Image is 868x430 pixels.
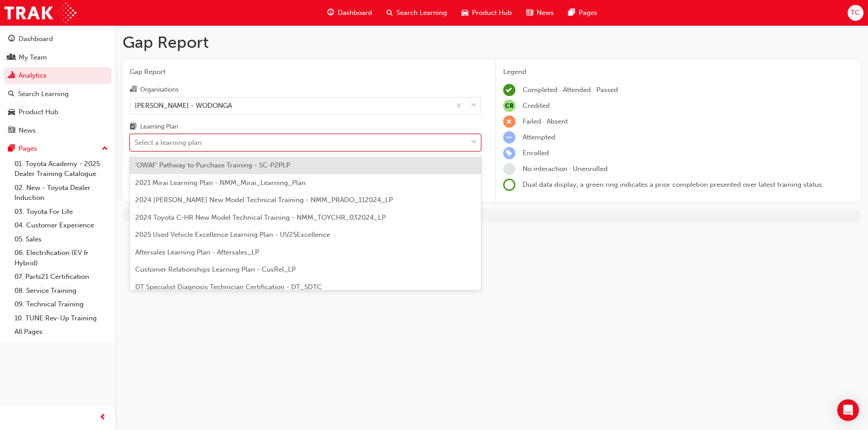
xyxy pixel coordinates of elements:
a: 08. Service Training [11,284,112,298]
a: 03. Toyota For Life [11,205,112,219]
a: Dashboard [4,31,112,47]
a: 02. New - Toyota Dealer Induction [11,181,112,205]
a: news-iconNews [519,4,561,22]
span: car-icon [8,108,15,116]
span: 'OWAF' Pathway to Purchase Training - SC-P2PLP [135,161,290,169]
div: Product Hub [19,107,58,117]
span: Enrolled [523,149,549,157]
span: 2024 Toyota C-HR New Model Technical Training - NMM_TOYCHR_032024_LP [135,213,386,222]
span: Pages [579,8,597,18]
button: Pages [4,140,112,157]
div: [PERSON_NAME] - WODONGA [135,100,232,111]
span: up-icon [102,143,108,155]
a: 01. Toyota Academy - 2025 Dealer Training Catalogue [11,157,112,181]
span: car-icon [462,7,468,18]
div: Search Learning [18,89,69,99]
span: search-icon [8,90,14,98]
div: Open Intercom Messenger [837,399,859,421]
a: My Team [4,49,112,66]
span: pages-icon [568,7,575,18]
a: Product Hub [4,104,112,120]
span: No interaction · Unenrolled [523,165,608,173]
span: 2024 [PERSON_NAME] New Model Technical Training - NMM_PRADO_112024_LP [135,196,393,204]
span: down-icon [471,137,477,148]
a: 06. Electrification (EV & Hybrid) [11,246,112,270]
a: News [4,122,112,139]
span: learningRecordVerb_ATTEMPT-icon [503,131,515,143]
span: people-icon [8,54,15,62]
span: Search Learning [396,8,447,18]
span: learningRecordVerb_FAIL-icon [503,116,515,128]
a: 10. TUNE Rev-Up Training [11,311,112,325]
span: Product Hub [472,8,512,18]
span: DT Specialist Diagnosis Technician Certification - DT_SDTC [135,283,322,291]
img: Trak [5,3,76,23]
span: Gap Report [130,67,481,77]
div: Organisations [140,85,179,94]
span: guage-icon [327,7,334,18]
span: learningplan-icon [130,123,137,131]
span: chart-icon [8,72,15,80]
span: learningRecordVerb_NONE-icon [503,163,515,175]
a: 07. Parts21 Certification [11,270,112,284]
span: news-icon [526,7,533,18]
span: organisation-icon [130,86,137,94]
div: My Team [19,52,47,63]
a: All Pages [11,325,112,339]
span: Failed · Absent [523,117,568,125]
span: Aftersales Learning Plan - Aftersales_LP [135,248,259,256]
span: pages-icon [8,145,15,153]
a: guage-iconDashboard [320,4,379,22]
a: Analytics [4,67,112,84]
span: Customer Relationships Learning Plan - CusRel_LP [135,265,296,273]
span: null-icon [503,100,515,112]
span: news-icon [8,127,15,135]
span: Credited [523,102,550,110]
span: News [537,8,554,18]
span: search-icon [387,7,393,18]
a: pages-iconPages [561,4,604,22]
div: Select a learning plan [135,138,202,148]
button: DashboardMy TeamAnalyticsSearch LearningProduct HubNews [4,29,112,140]
h1: Gap Report [123,32,861,52]
a: 09. Technical Training [11,297,112,311]
div: Pages [19,143,37,154]
span: guage-icon [8,35,15,43]
span: 2021 Mirai Learning Plan - NMM_Mirai_Learning_Plan [135,179,306,187]
div: News [19,125,36,136]
a: search-iconSearch Learning [379,4,454,22]
a: Search Learning [4,86,112,102]
span: TC [851,8,860,18]
div: Dashboard [19,34,53,44]
span: Attempted [523,133,555,141]
a: 04. Customer Experience [11,218,112,232]
span: Completed · Attended · Passed [523,86,618,94]
div: Legend [503,67,854,77]
span: learningRecordVerb_ENROLL-icon [503,147,515,159]
span: Dashboard [338,8,372,18]
span: 2025 Used Vehicle Excellence Learning Plan - UV25Excellence [135,231,330,239]
div: Learning Plan [140,122,178,131]
a: 05. Sales [11,232,112,246]
span: down-icon [471,100,477,111]
span: prev-icon [99,412,106,423]
a: car-iconProduct Hub [454,4,519,22]
span: learningRecordVerb_COMPLETE-icon [503,84,515,96]
span: Dual data display; a green ring indicates a prior completion presented over latest training status. [523,180,824,189]
button: TC [848,5,863,21]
